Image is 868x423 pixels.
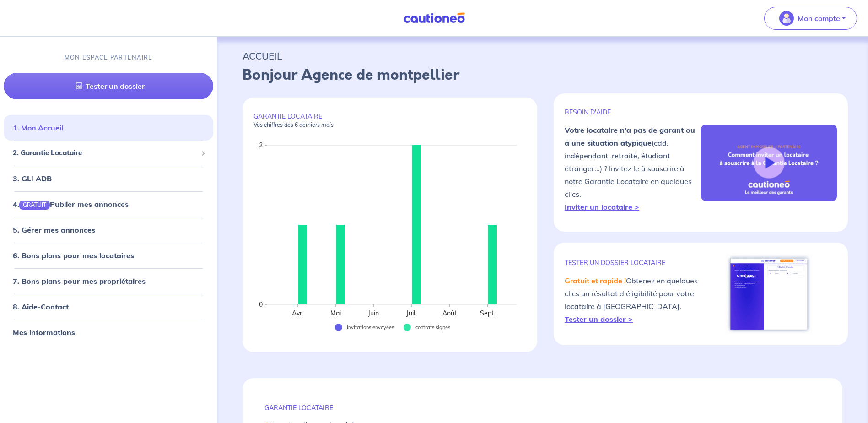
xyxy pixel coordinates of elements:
[259,141,263,149] text: 2
[480,309,495,317] text: Sept.
[4,119,213,137] div: 1. Mon Accueil
[726,254,812,334] img: simulateur.png
[243,48,842,64] p: ACCUEIL
[367,309,379,317] text: Juin
[253,121,334,128] em: Vos chiffres des 6 derniers mois
[292,309,303,317] text: Avr.
[13,200,129,209] a: 4.GRATUITPublier mes annonces
[4,145,213,163] div: 2. Garantie Locataire
[565,202,639,211] a: Inviter un locataire >
[565,315,633,324] a: Tester un dossier >
[701,125,837,201] img: video-gli-new-none.jpg
[779,11,794,26] img: illu_account_valid_menu.svg
[259,300,263,309] text: 0
[565,124,701,213] p: (cdd, indépendant, retraité, étudiant étranger...) ? Invitez le à souscrire à notre Garantie Loca...
[4,221,213,239] div: 5. Gérer mes annonces
[13,174,52,183] a: 3. GLI ADB
[565,108,701,116] p: BESOIN D'AIDE
[764,7,857,30] button: illu_account_valid_menu.svgMon compte
[798,13,840,24] p: Mon compte
[13,225,95,234] a: 5. Gérer mes annonces
[330,309,341,317] text: Mai
[4,169,213,188] div: 3. GLI ADB
[13,148,197,159] span: 2. Garantie Locataire
[253,112,526,129] p: GARANTIE LOCATAIRE
[13,124,63,133] a: 1. Mon Accueil
[565,276,626,285] em: Gratuit et rapide !
[4,298,213,316] div: 8. Aide-Contact
[65,53,153,62] p: MON ESPACE PARTENAIRE
[442,309,457,317] text: Août
[264,404,820,412] p: GARANTIE LOCATAIRE
[4,195,213,213] div: 4.GRATUITPublier mes annonces
[565,125,695,147] strong: Votre locataire n'a pas de garant ou a une situation atypique
[4,323,213,342] div: Mes informations
[406,309,416,317] text: Juil.
[400,12,469,24] img: Cautioneo
[13,328,75,337] a: Mes informations
[4,272,213,290] div: 7. Bons plans pour mes propriétaires
[565,259,701,267] p: TESTER un dossier locataire
[13,251,134,260] a: 6. Bons plans pour mes locataires
[13,277,146,286] a: 7. Bons plans pour mes propriétaires
[13,302,69,311] a: 8. Aide-Contact
[4,246,213,265] div: 6. Bons plans pour mes locataires
[4,73,213,100] a: Tester un dossier
[565,274,701,325] p: Obtenez en quelques clics un résultat d'éligibilité pour votre locataire à [GEOGRAPHIC_DATA].
[243,64,842,86] p: Bonjour Agence de montpellier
